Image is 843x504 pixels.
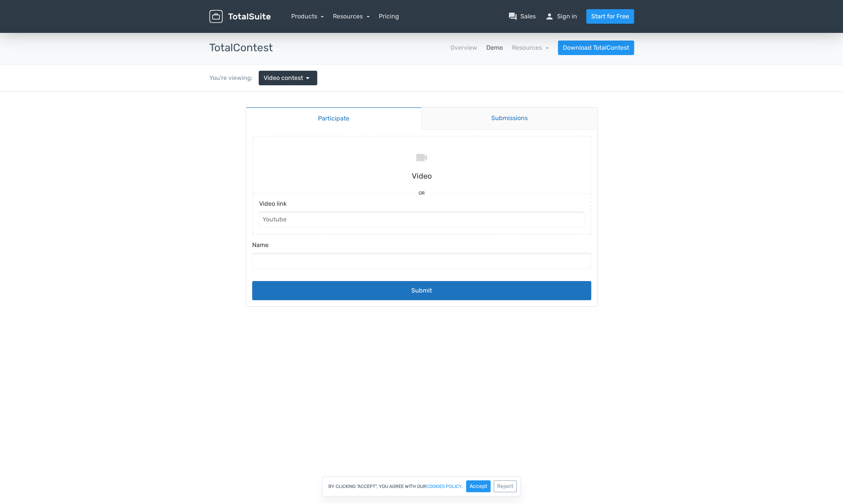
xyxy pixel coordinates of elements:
span: person [545,12,554,21]
a: Products [291,13,324,20]
a: Submissions [421,16,597,38]
input: Youtube [259,120,584,136]
label: Video link [259,107,584,120]
label: Name [252,149,591,161]
a: Start for Free [586,9,634,24]
button: Accept [466,480,491,492]
div: By clicking "Accept", you agree with our . [322,476,521,496]
a: Resources [333,13,370,20]
a: Pricing [379,12,399,21]
a: Download TotalContest [558,41,634,55]
a: personSign in [545,12,577,21]
button: Reject [494,480,517,492]
div: You're viewing: [209,73,259,83]
a: Video contest arrow_drop_down [259,71,317,85]
span: Video contest [264,73,303,83]
a: cookies policy [426,484,462,489]
h3: TotalContest [209,42,273,54]
a: Resources [512,44,549,51]
span: arrow_drop_down [303,73,312,83]
a: question_answerSales [508,12,536,21]
a: Overview [450,43,477,52]
button: Submit [252,189,591,208]
span: question_answer [508,12,517,21]
a: Participate [246,15,422,38]
a: Demo [486,43,503,52]
img: TotalSuite for WordPress [209,10,271,23]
